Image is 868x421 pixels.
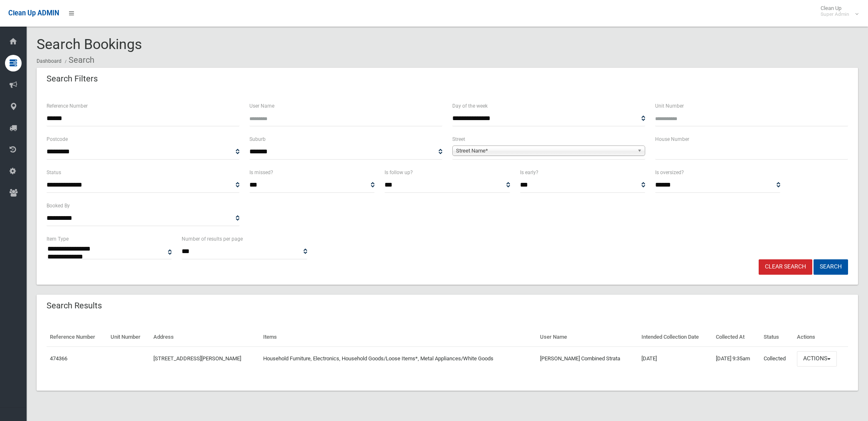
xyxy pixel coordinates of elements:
label: Suburb [249,135,266,144]
label: Booked By [47,201,70,210]
label: House Number [655,135,689,144]
label: Postcode [47,135,68,144]
label: Street [452,135,465,144]
th: User Name [537,328,638,347]
label: Is follow up? [385,168,413,177]
span: Search Bookings [37,36,142,52]
th: Unit Number [107,328,150,347]
label: Is oversized? [655,168,684,177]
th: Actions [794,328,848,347]
label: User Name [249,101,274,111]
button: Actions [797,351,837,367]
label: Item Type [47,234,69,244]
small: Super Admin [821,11,849,17]
a: 474366 [50,355,67,362]
td: Collected [760,347,794,371]
th: Status [760,328,794,347]
label: Number of results per page [182,234,243,244]
span: Street Name* [456,146,634,156]
a: Clear Search [759,259,812,275]
a: Dashboard [37,58,62,64]
span: Clean Up ADMIN [8,9,59,17]
header: Search Results [37,298,112,314]
label: Is early? [520,168,538,177]
header: Search Filters [37,71,108,87]
label: Is missed? [249,168,273,177]
th: Address [150,328,260,347]
th: Items [260,328,536,347]
a: [STREET_ADDRESS][PERSON_NAME] [153,355,241,362]
label: Unit Number [655,101,684,111]
th: Reference Number [47,328,107,347]
th: Intended Collection Date [638,328,713,347]
td: [PERSON_NAME] Combined Strata [537,347,638,371]
li: Search [63,52,94,68]
label: Reference Number [47,101,88,111]
label: Status [47,168,61,177]
span: Clean Up [816,5,858,17]
td: [DATE] [638,347,713,371]
button: Search [814,259,848,275]
th: Collected At [713,328,760,347]
label: Day of the week [452,101,488,111]
td: [DATE] 9:35am [713,347,760,371]
td: Household Furniture, Electronics, Household Goods/Loose Items*, Metal Appliances/White Goods [260,347,536,371]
